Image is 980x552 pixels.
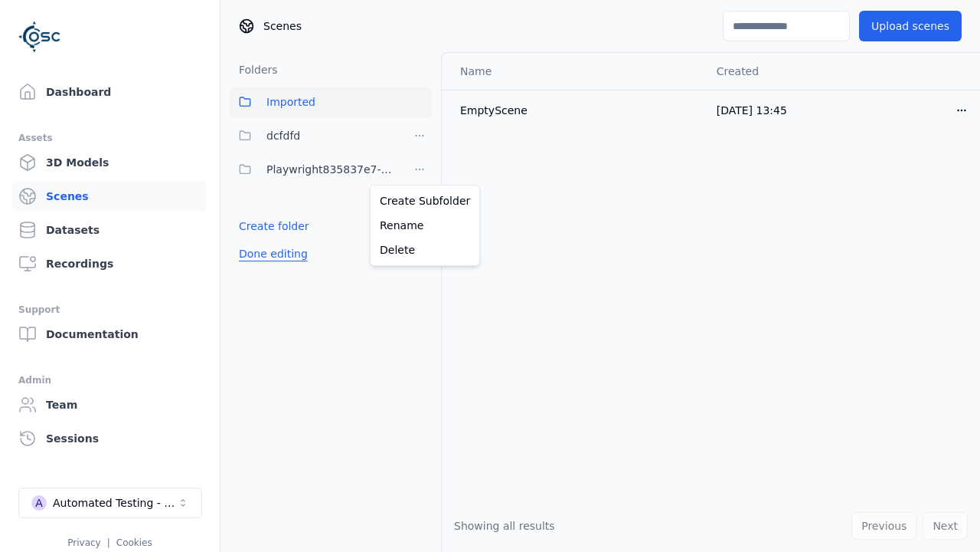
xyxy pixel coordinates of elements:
a: Rename [374,213,476,238]
a: Delete [374,238,476,262]
a: Create Subfolder [374,189,476,213]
